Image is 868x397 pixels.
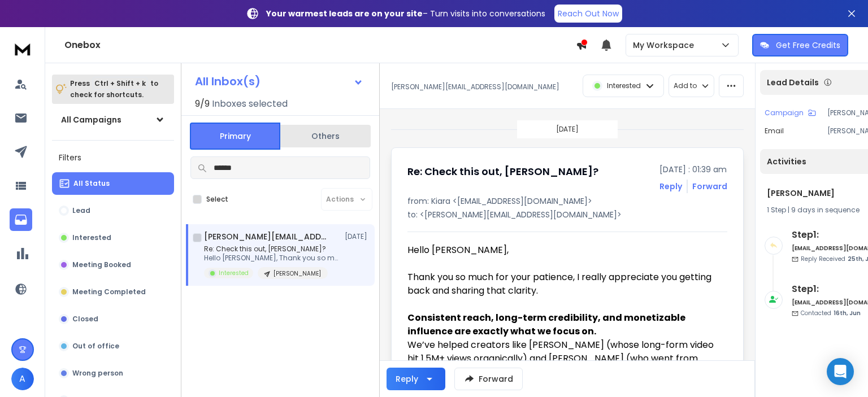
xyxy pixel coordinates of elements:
[70,78,158,101] p: Press to check for shortcuts.
[204,245,340,254] p: Re: Check this out, [PERSON_NAME]?
[280,124,371,149] button: Others
[633,40,698,51] p: My Workspace
[52,254,174,276] button: Meeting Booked
[72,369,123,378] p: Wrong person
[827,358,854,385] div: Open Intercom Messenger
[52,362,174,385] button: Wrong person
[11,368,34,390] button: A
[52,335,174,357] button: Out of office
[801,309,861,317] p: Contacted
[776,40,840,51] p: Get Free Credits
[765,126,784,136] p: Email
[186,70,372,93] button: All Inbox(s)
[345,232,370,241] p: [DATE]
[212,97,288,111] h3: Inboxes selected
[407,164,598,180] h1: Re: Check this out, [PERSON_NAME]?
[72,315,98,324] p: Closed
[407,195,727,207] p: from: Kiara <[EMAIL_ADDRESS][DOMAIN_NAME]>
[52,308,174,330] button: Closed
[190,123,280,150] button: Primary
[52,172,174,195] button: All Status
[659,164,727,175] p: [DATE] : 01:39 am
[556,125,579,134] p: [DATE]
[52,150,174,165] h3: Filters
[73,179,110,188] p: All Status
[791,205,860,215] span: 9 days in sequence
[72,342,119,351] p: Out of office
[407,243,718,257] div: Hello [PERSON_NAME],
[767,205,786,215] span: 1 Step
[674,81,697,90] p: Add to
[454,368,523,390] button: Forward
[11,38,34,59] img: logo
[407,271,718,298] div: Thank you so much for your patience, I really appreciate you getting back and sharing that clarity.
[692,181,727,192] div: Forward
[387,368,445,390] button: Reply
[765,108,816,117] button: Campaign
[752,34,848,56] button: Get Free Credits
[52,199,174,222] button: Lead
[558,8,619,19] p: Reach Out Now
[64,38,576,52] h1: Onebox
[767,77,819,88] p: Lead Details
[52,281,174,303] button: Meeting Completed
[219,269,249,277] p: Interested
[266,8,423,19] strong: Your warmest leads are on your site
[396,373,418,385] div: Reply
[72,206,90,215] p: Lead
[72,233,111,242] p: Interested
[72,260,131,269] p: Meeting Booked
[765,108,804,117] p: Campaign
[93,77,147,90] span: Ctrl + Shift + k
[659,181,682,192] button: Reply
[266,8,545,19] p: – Turn visits into conversations
[52,226,174,249] button: Interested
[61,114,121,125] h1: All Campaigns
[554,5,622,23] a: Reach Out Now
[407,311,687,338] strong: Consistent reach, long-term credibility, and monetizable influence are exactly what we focus on.
[195,97,210,111] span: 9 / 9
[607,81,641,90] p: Interested
[206,195,228,204] label: Select
[52,108,174,131] button: All Campaigns
[204,231,328,242] h1: [PERSON_NAME][EMAIL_ADDRESS][DOMAIN_NAME]
[407,311,718,392] div: We’ve helped creators like [PERSON_NAME] (whose long-form video hit 1.5M+ views organically) and ...
[274,269,321,278] p: [PERSON_NAME]
[834,309,861,317] span: 16th, Jun
[195,76,261,87] h1: All Inbox(s)
[391,82,559,91] p: [PERSON_NAME][EMAIL_ADDRESS][DOMAIN_NAME]
[407,209,727,220] p: to: <[PERSON_NAME][EMAIL_ADDRESS][DOMAIN_NAME]>
[204,254,340,263] p: Hello [PERSON_NAME], Thank you so much
[72,287,146,296] p: Meeting Completed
